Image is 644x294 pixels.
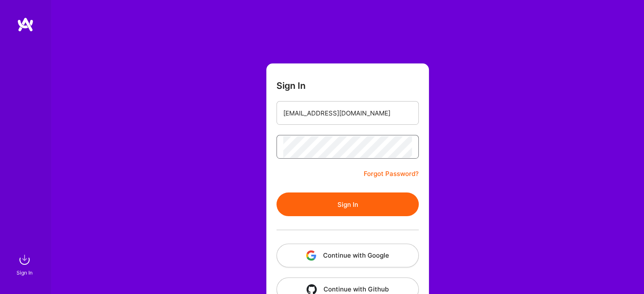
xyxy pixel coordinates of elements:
button: Sign In [276,192,419,216]
img: sign in [16,251,33,268]
img: icon [306,250,316,261]
input: Email... [283,102,412,124]
img: logo [17,17,34,32]
h3: Sign In [276,80,306,91]
a: sign inSign In [18,251,33,277]
div: Sign In [17,268,33,277]
button: Continue with Google [276,244,419,267]
a: Forgot Password? [364,169,419,179]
